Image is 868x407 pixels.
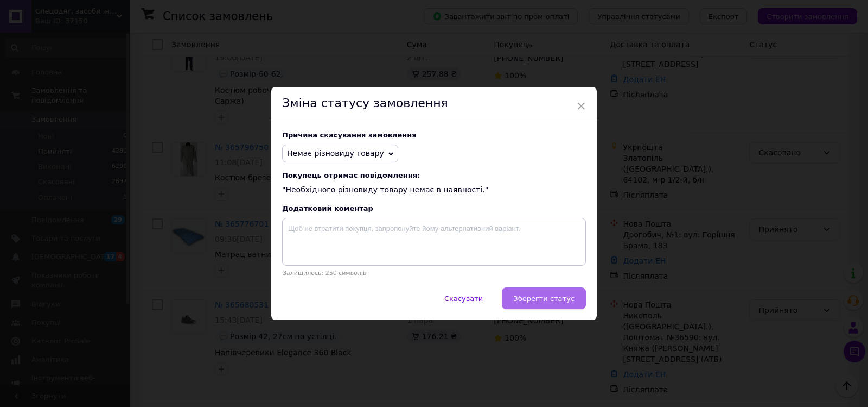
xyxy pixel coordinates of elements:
button: Зберегти статус [502,287,586,309]
div: "Необхідного різновиду товару немає в наявності." [282,171,586,196]
button: Скасувати [433,287,494,309]
span: Скасувати [444,295,483,303]
span: Немає різновиду товару [287,149,384,158]
div: Причина скасування замовлення [282,131,586,139]
div: Зміна статусу замовлення [271,87,597,120]
span: Зберегти статус [513,295,575,303]
span: × [576,97,586,115]
div: Додатковий коментар [282,204,586,212]
span: Покупець отримає повідомлення: [282,171,586,179]
p: Залишилось: 250 символів [282,270,586,277]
